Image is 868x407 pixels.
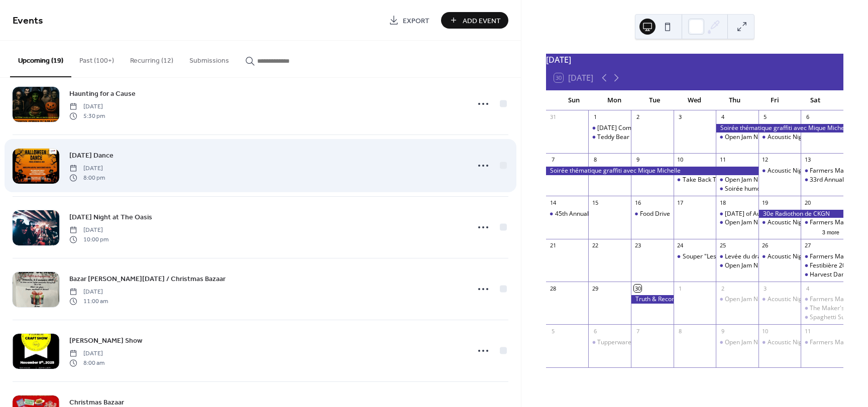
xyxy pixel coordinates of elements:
div: [DATE] of Autumn [725,210,775,218]
div: 9 [634,156,641,164]
div: Farmers Market [810,167,855,175]
div: 31 [549,113,557,121]
div: Wed [675,90,715,110]
div: Open Jam Night at [GEOGRAPHIC_DATA] [725,133,838,142]
div: Open Jam Night at [GEOGRAPHIC_DATA] [725,295,838,304]
div: Harvest Dance [801,270,843,279]
div: The Maker's Alley - A Creative Marketplace [801,304,843,313]
span: [DATE] [69,164,105,173]
div: 23 [634,242,641,249]
div: Teddy Bear Drop Fundraiser [597,133,677,142]
span: 8:00 pm [69,173,105,182]
div: Open Jam Night at [GEOGRAPHIC_DATA] [725,218,838,227]
div: Sun [554,90,594,110]
div: Soirée thématique graffiti avec Mique Michelle [716,124,843,132]
div: 2 [719,285,726,292]
div: Thu [715,90,755,110]
span: Export [403,16,429,26]
div: Open Jam Night at [GEOGRAPHIC_DATA] [725,338,838,347]
div: 14 [549,199,557,206]
div: 25 [719,242,726,249]
span: Haunting for a Cause [69,89,136,99]
div: Truth & Reconciliation Event [631,295,674,304]
div: 6 [804,113,811,121]
span: [DATE] [69,226,108,235]
div: 45th Annual Terry Fox Run [546,210,589,218]
a: [DATE] Night at The Oasis [69,211,152,223]
div: 24 [677,242,684,249]
div: 7 [634,327,641,335]
div: Souper "Les vacances sont finies!" / Vacation is Over!" Dinner [683,252,853,261]
div: 17 [677,199,684,206]
span: [DATE] [69,288,108,297]
div: 10 [677,156,684,164]
div: Farmers Market [801,167,843,175]
div: [DATE] [546,54,843,66]
div: 22 [591,242,599,249]
a: [DATE] Dance [69,150,114,161]
button: Past (100+) [71,41,122,76]
span: 8:00 am [69,358,104,367]
span: [DATE] [69,102,105,111]
span: [DATE] [69,349,104,358]
div: Tue [634,90,675,110]
div: Sat [795,90,835,110]
div: Farmers Market [810,295,855,304]
div: Open Jam Night at Bidule [716,133,758,142]
div: 13 [804,156,811,164]
span: [PERSON_NAME] Show [69,336,142,346]
div: 8 [591,156,599,164]
div: Food Drive [640,210,670,218]
div: Open Jam Night at [GEOGRAPHIC_DATA] [725,261,838,270]
button: Recurring (12) [122,41,181,76]
div: Soirée humour avec François Massicotte [716,185,758,193]
div: 45th Annual [PERSON_NAME] Run [555,210,649,218]
span: 11:00 am [69,297,108,306]
div: 12 [762,156,769,164]
div: Farmers Market [810,218,855,227]
div: Levée du drapeau Franco-Ontarien [716,252,758,261]
div: Open Jam Night at Bidule [716,338,758,347]
a: Bazar [PERSON_NAME][DATE] / Christmas Bazaar [69,273,226,285]
div: 28 [549,285,557,292]
div: Teddy Bear Drop Fundraiser [588,133,631,142]
div: 21 [549,242,557,249]
div: Farmers Market [810,338,855,347]
div: Labour Day Community BBQ | UNIFOR Local 89 [588,124,631,132]
div: Open Jam Night at Bidule [716,261,758,270]
div: [DATE] Community BBQ | [DEMOGRAPHIC_DATA] Local 89 [597,124,762,132]
div: 5 [549,327,557,335]
div: Acoustic Night with Kurt and Friends at The Oasis [758,167,801,175]
div: 4 [719,113,726,121]
div: 20 [804,199,811,206]
div: 9 [719,327,726,335]
div: 3 [762,285,769,292]
button: Submissions [181,41,237,76]
div: Farmers Market [801,338,843,347]
div: Take Back The Night [674,176,716,184]
div: Acoustic Night with Kurt and Friends at The Oasis [758,252,801,261]
a: [PERSON_NAME] Show [69,335,142,346]
div: 29 [591,285,599,292]
div: Open Jam Night at Bidule [716,218,758,227]
div: Farmers Market [801,295,843,304]
span: Add Event [463,16,501,26]
div: 18 [719,199,726,206]
div: Dog Days of Autumn [716,210,758,218]
button: Upcoming (19) [10,41,71,77]
span: 10:00 pm [69,235,108,244]
div: 5 [762,113,769,121]
div: 30e Radiothon de CKGN [758,210,843,218]
div: Open Jam Night at Bidule [716,176,758,184]
div: 30 [634,285,641,292]
div: Farmers Market [810,252,855,261]
span: 5:30 pm [69,111,105,120]
div: Farmers Market [801,218,843,227]
div: 19 [762,199,769,206]
div: 27 [804,242,811,249]
div: Harvest Dance [810,270,851,279]
div: 7 [549,156,557,164]
div: Fri [755,90,795,110]
div: 33rd Annual BAG - Chamber of Commerce Business Awards Gala [801,176,843,184]
div: 26 [762,242,769,249]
